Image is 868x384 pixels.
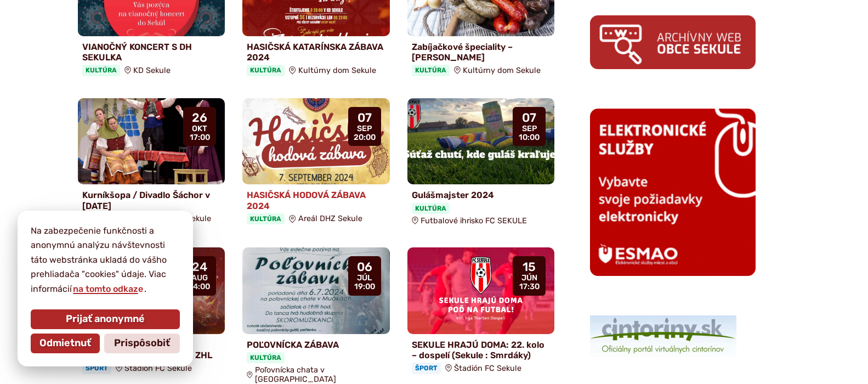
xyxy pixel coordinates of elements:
span: Štadión FC Sekule [454,364,521,373]
span: 14:00 [189,283,210,291]
a: Kurníkšopa / Divadlo Šáchor v [DATE] KultúraKultúrny dom Sekule 26 okt 17:00 [78,98,225,229]
span: 19:00 [354,283,375,291]
h4: Gulášmajster 2024 [412,190,551,200]
span: Kultúra [247,213,285,224]
a: SEKULE HRAJÚ DOMA: 22. kolo – dospelí (Sekule : Smrdáky) ŠportŠtadión FC Sekule 15 jún 17:30 [407,247,555,379]
span: 17:00 [190,133,210,142]
span: Odmietnuť [39,337,91,349]
span: Kultúra [82,65,120,76]
span: Futbalové ihrisko FC SEKULE [421,216,527,225]
span: Kultúra [412,203,450,214]
h4: VIANOČNÝ KONCERT S DH SEKULKA [82,42,221,63]
h4: POĽOVNÍCKA ZÁBAVA [247,340,385,350]
button: Odmietnuť [31,334,100,353]
span: Kultúrny dom Sekule [463,66,541,75]
span: Štadión FC Sekule [124,364,192,373]
span: júl [354,274,375,283]
span: Areál DHZ Sekule [298,214,362,223]
span: sep [354,125,376,133]
span: Prispôsobiť [114,337,170,349]
span: Kultúra [247,352,285,363]
span: Prijať anonymné [66,313,145,325]
span: 26 [190,111,210,125]
span: Kultúra [247,65,285,76]
span: 24 [189,261,210,274]
h4: SEKULE HRAJÚ DOMA: 22. kolo – dospelí (Sekule : Smrdáky) [412,340,551,360]
h4: Zabíjačkové špeciality – [PERSON_NAME] [412,42,551,63]
span: 10:00 [519,133,540,142]
img: 1.png [590,315,736,357]
span: 17:30 [519,283,540,291]
span: 07 [354,111,376,125]
h4: HASIČSKÁ KATARÍNSKA ZÁBAVA 2024 [247,42,385,63]
span: sep [519,125,540,133]
h4: HASIČSKÁ HODOVÁ ZÁBAVA 2024 [247,190,385,211]
span: Poľovnícka chata v [GEOGRAPHIC_DATA] [255,365,385,384]
a: Gulášmajster 2024 KultúraFutbalové ihrisko FC SEKULE 07 sep 10:00 [407,98,555,230]
button: Prispôsobiť [104,334,180,353]
button: Prijať anonymné [31,309,180,329]
span: Kultúra [412,65,450,76]
span: Šport [82,363,111,374]
a: HASIČSKÁ HODOVÁ ZÁBAVA 2024 KultúraAreál DHZ Sekule 07 sep 20:00 [242,98,390,229]
span: Kultúrny dom Sekule [298,66,376,75]
span: aug [189,274,210,283]
p: Na zabezpečenie funkčnosti a anonymnú analýzu návštevnosti táto webstránka ukladá do vášho prehli... [31,224,180,296]
span: jún [519,274,540,283]
span: 15 [519,261,540,274]
span: 06 [354,261,375,274]
span: 20:00 [354,133,376,142]
span: okt [190,125,210,133]
h4: Kurníkšopa / Divadlo Šáchor v [DATE] [82,190,221,211]
img: esmao_sekule_b.png [590,109,756,275]
a: na tomto odkaze [72,284,144,294]
img: archiv.png [590,15,756,69]
span: 07 [519,111,540,125]
span: Šport [412,363,441,374]
span: KD Sekule [133,66,171,75]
